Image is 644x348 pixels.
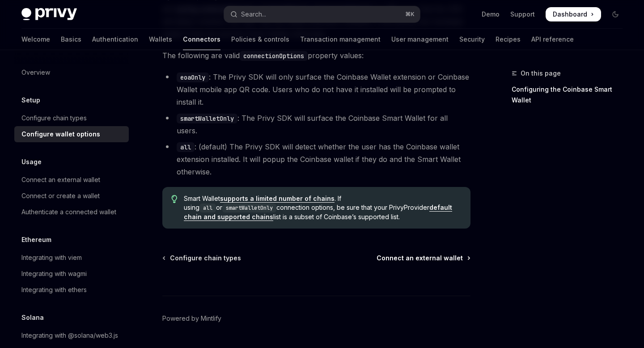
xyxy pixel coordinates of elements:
[531,29,574,50] a: API reference
[21,268,87,279] div: Integrating with wagmi
[459,29,485,50] a: Security
[163,254,241,263] a: Configure chain types
[171,195,178,203] svg: Tip
[21,113,87,123] div: Configure chain types
[21,207,116,217] div: Authenticate a connected wallet
[377,254,470,263] a: Connect an external wallet
[512,82,630,107] a: Configuring the Coinbase Smart Wallet
[21,157,42,167] h5: Usage
[231,29,289,50] a: Policies & controls
[170,254,241,263] span: Configure chain types
[608,7,623,21] button: Toggle dark mode
[199,204,216,212] code: all
[14,188,129,204] a: Connect or create a wallet
[14,266,129,282] a: Integrating with wagmi
[14,250,129,266] a: Integrating with viem
[21,330,118,341] div: Integrating with @solana/web3.js
[240,51,308,61] code: connectionOptions
[300,29,381,50] a: Transaction management
[162,71,470,108] li: : The Privy SDK will only surface the Coinbase Wallet extension or Coinbase Wallet mobile app QR ...
[521,68,561,79] span: On this page
[224,6,419,22] button: Open search
[546,7,601,21] a: Dashboard
[391,29,449,50] a: User management
[21,234,51,245] h5: Ethereum
[14,110,129,126] a: Configure chain types
[61,29,81,50] a: Basics
[222,204,276,212] code: smartWalletOnly
[14,204,129,220] a: Authenticate a connected wallet
[21,191,100,201] div: Connect or create a wallet
[220,195,335,203] a: supports a limited number of chains
[21,8,77,21] img: dark logo
[553,10,587,19] span: Dashboard
[21,29,50,50] a: Welcome
[21,312,44,323] h5: Solana
[510,10,535,19] a: Support
[377,254,463,263] span: Connect an external wallet
[177,142,195,152] code: all
[21,95,40,106] h5: Setup
[21,174,100,185] div: Connect an external wallet
[162,49,470,62] span: The following are valid property values:
[14,282,129,298] a: Integrating with ethers
[162,112,470,137] li: : The Privy SDK will surface the Coinbase Smart Wallet for all users.
[14,172,129,188] a: Connect an external wallet
[21,252,82,263] div: Integrating with viem
[482,10,500,19] a: Demo
[149,29,172,50] a: Wallets
[177,114,237,123] code: smartWalletOnly
[21,129,100,140] div: Configure wallet options
[14,64,129,81] a: Overview
[184,194,462,221] span: Smart Wallet . If using or connection options, be sure that your PrivyProvider list is a subset o...
[21,284,87,295] div: Integrating with ethers
[14,327,129,344] a: Integrating with @solana/web3.js
[14,126,129,142] a: Configure wallet options
[92,29,138,50] a: Authentication
[177,72,209,82] code: eoaOnly
[183,29,220,50] a: Connectors
[241,9,266,20] div: Search...
[496,29,521,50] a: Recipes
[21,67,50,78] div: Overview
[405,11,415,18] span: ⌘ K
[162,140,470,178] li: : (default) The Privy SDK will detect whether the user has the Coinbase wallet extension installe...
[162,314,221,323] a: Powered by Mintlify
